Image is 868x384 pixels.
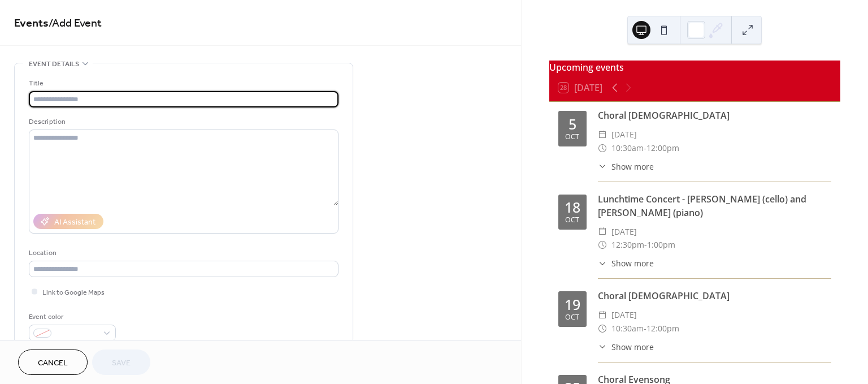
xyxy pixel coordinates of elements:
[565,133,579,141] div: Oct
[646,322,679,335] span: 12:00pm
[598,238,607,252] div: ​
[565,200,580,214] div: 18
[598,257,654,269] button: ​Show more
[598,308,607,322] div: ​
[644,141,646,155] span: -
[549,61,840,74] div: Upcoming events
[568,117,576,131] div: 5
[598,341,654,353] button: ​Show more
[598,109,831,122] div: Choral [DEMOGRAPHIC_DATA]
[611,141,644,155] span: 10:30am
[29,116,336,128] div: Description
[565,314,579,321] div: Oct
[646,141,679,155] span: 12:00pm
[29,58,79,70] span: Event details
[598,341,607,353] div: ​
[29,77,336,89] div: Title
[611,322,644,335] span: 10:30am
[611,161,654,172] span: Show more
[598,161,607,172] div: ​
[598,128,607,141] div: ​
[611,308,637,322] span: [DATE]
[49,12,102,34] span: / Add Event
[38,357,68,369] span: Cancel
[565,297,580,312] div: 19
[644,322,646,335] span: -
[598,141,607,155] div: ​
[598,322,607,335] div: ​
[42,287,105,299] span: Link to Google Maps
[611,128,637,141] span: [DATE]
[598,192,831,219] div: Lunchtime Concert - [PERSON_NAME] (cello) and [PERSON_NAME] (piano)
[14,12,49,34] a: Events
[611,225,637,239] span: [DATE]
[611,341,654,353] span: Show more
[611,238,644,252] span: 12:30pm
[647,238,675,252] span: 1:00pm
[18,350,88,375] button: Cancel
[611,257,654,269] span: Show more
[598,161,654,172] button: ​Show more
[598,289,831,303] div: Choral [DEMOGRAPHIC_DATA]
[29,247,336,259] div: Location
[29,311,114,323] div: Event color
[644,238,647,252] span: -
[598,225,607,239] div: ​
[598,257,607,269] div: ​
[565,217,579,224] div: Oct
